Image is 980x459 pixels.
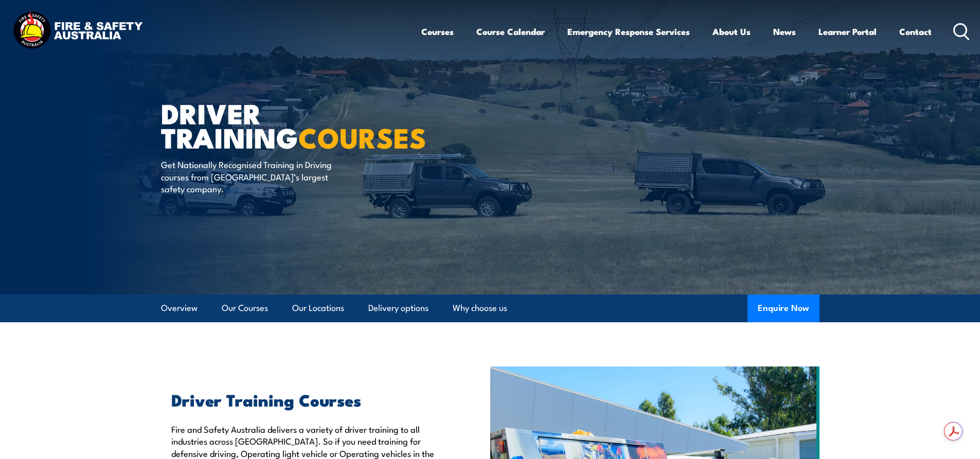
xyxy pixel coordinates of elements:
button: Enquire Now [747,295,819,322]
a: Course Calendar [476,18,545,45]
a: About Us [712,18,751,45]
a: Why choose us [453,295,507,322]
p: Get Nationally Recognised Training in Driving courses from [GEOGRAPHIC_DATA]’s largest safety com... [161,158,349,194]
a: test [224,182,239,194]
a: Contact [899,18,932,45]
h2: Driver Training Courses [171,392,443,407]
a: Our Courses [222,295,268,322]
a: Emergency Response Services [567,18,690,45]
a: Courses [421,18,454,45]
a: Delivery options [368,295,429,322]
a: Learner Portal [818,18,877,45]
strong: COURSES [298,115,426,158]
a: Overview [161,295,198,322]
a: News [773,18,796,45]
a: Our Locations [292,295,344,322]
h1: Driver Training [161,101,415,149]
